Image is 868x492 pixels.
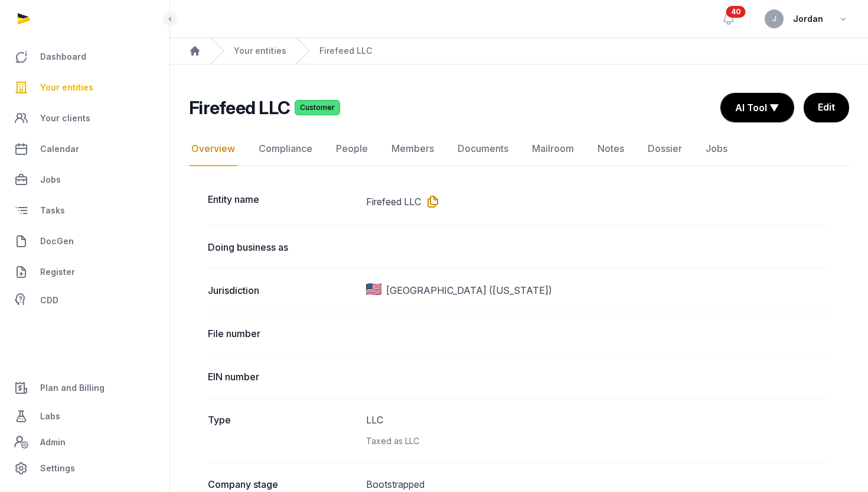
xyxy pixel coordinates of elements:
[295,100,340,115] span: Customer
[9,430,160,454] a: Admin
[726,6,746,18] span: 40
[40,409,60,423] span: Labs
[40,50,86,64] span: Dashboard
[703,132,730,166] a: Jobs
[9,73,160,102] a: Your entities
[595,132,626,166] a: Notes
[208,477,357,491] dt: Company stage
[208,326,357,341] dt: File number
[9,196,160,225] a: Tasks
[189,97,290,118] h2: Firefeed LLC
[645,132,684,166] a: Dossier
[793,12,823,26] span: Jordan
[40,461,75,475] span: Settings
[386,283,552,297] span: [GEOGRAPHIC_DATA] ([US_STATE])
[334,132,370,166] a: People
[40,435,66,449] span: Admin
[721,93,794,122] button: AI Tool ▼
[366,192,831,211] dd: Firefeed LLC
[389,132,436,166] a: Members
[208,240,357,254] dt: Doing business as
[9,227,160,255] a: DocGen
[804,93,849,122] a: Edit
[234,45,286,57] a: Your entities
[40,80,93,95] span: Your entities
[40,173,61,187] span: Jobs
[9,454,160,483] a: Settings
[170,38,868,64] nav: Breadcrumb
[208,413,357,448] dt: Type
[772,15,776,22] span: J
[256,132,315,166] a: Compliance
[208,192,357,211] dt: Entity name
[366,413,831,448] dd: LLC
[9,104,160,132] a: Your clients
[40,293,58,307] span: CDD
[40,142,79,156] span: Calendar
[189,132,237,166] a: Overview
[765,9,784,28] button: J
[40,111,90,125] span: Your clients
[366,434,831,448] div: Taxed as LLC
[366,477,831,491] dd: Bootstrapped
[40,203,65,218] span: Tasks
[40,381,105,395] span: Plan and Billing
[9,258,160,286] a: Register
[530,132,576,166] a: Mailroom
[9,374,160,402] a: Plan and Billing
[208,283,357,297] dt: Jurisdiction
[455,132,511,166] a: Documents
[208,370,357,384] dt: EIN number
[9,402,160,430] a: Labs
[40,234,74,248] span: DocGen
[319,45,372,57] a: Firefeed LLC
[9,135,160,163] a: Calendar
[189,132,849,166] nav: Tabs
[9,43,160,71] a: Dashboard
[9,166,160,194] a: Jobs
[40,265,75,279] span: Register
[9,289,160,312] a: CDD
